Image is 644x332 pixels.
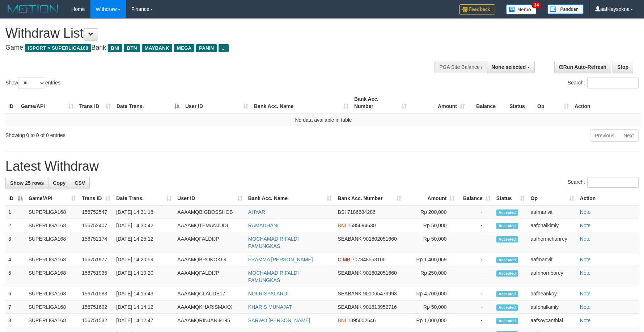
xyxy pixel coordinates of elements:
td: 1 [5,205,26,219]
td: - [457,314,493,327]
h4: Game: Bank: [5,44,422,51]
h1: Withdraw List [5,26,422,41]
td: 156751532 [79,314,113,327]
td: SUPERLIGA168 [26,253,79,266]
td: aafmanvit [528,205,577,219]
td: AAAAMQBROKOK69 [174,253,245,266]
td: 156752407 [79,219,113,232]
td: SUPERLIGA168 [26,219,79,232]
a: AHYAR [248,209,265,215]
td: Rp 50,000 [404,232,457,253]
td: 156751977 [79,253,113,266]
td: - [457,287,493,300]
td: AAAAMQKHARISMAXX [174,300,245,314]
td: Rp 250,000 [404,266,457,287]
td: SUPERLIGA168 [26,266,79,287]
td: aafsoycanthlai [528,314,577,327]
td: SUPERLIGA168 [26,300,79,314]
td: [DATE] 14:20:59 [113,253,174,266]
td: [DATE] 14:14:12 [113,300,174,314]
span: Copy 1395002646 to clipboard [348,318,376,323]
td: - [457,266,493,287]
span: Accepted [496,304,518,311]
span: Copy 707848553100 to clipboard [352,257,385,262]
a: Next [619,129,639,142]
span: BNI [338,223,346,228]
span: Show 25 rows [10,180,44,186]
a: Note [580,257,591,262]
td: 5 [5,266,26,287]
a: RAMADHANI [248,223,279,228]
a: Note [580,304,591,310]
td: 6 [5,287,26,300]
td: 156751583 [79,287,113,300]
a: Note [580,270,591,276]
a: CSV [70,177,90,189]
th: Action [572,92,641,113]
th: Bank Acc. Number: activate to sort column ascending [351,92,410,113]
span: PANIN [196,44,217,52]
label: Show entries [5,78,60,88]
a: Show 25 rows [5,177,48,189]
a: MOCHAMAD RIFALDI PAMUNGKAS [248,270,299,283]
td: 156751935 [79,266,113,287]
img: Feedback.jpg [459,4,495,14]
span: MEGA [174,44,195,52]
td: aafphalkimly [528,300,577,314]
a: Note [580,223,591,228]
span: CIMB [338,257,350,262]
span: Accepted [496,236,518,242]
th: Trans ID: activate to sort column ascending [79,192,113,205]
img: MOTION_logo.png [5,4,60,14]
span: BSI [338,209,346,215]
th: Game/API: activate to sort column ascending [18,92,76,113]
td: [DATE] 14:25:12 [113,232,174,253]
td: - [457,232,493,253]
span: Accepted [496,209,518,216]
th: Balance [468,92,507,113]
td: Rp 1,400,069 [404,253,457,266]
th: Op: activate to sort column ascending [528,192,577,205]
span: Copy 901813952716 to clipboard [363,304,397,310]
th: Bank Acc. Name: activate to sort column ascending [245,192,335,205]
td: SUPERLIGA168 [26,314,79,327]
td: SUPERLIGA168 [26,232,79,253]
th: Bank Acc. Number: activate to sort column ascending [335,192,404,205]
input: Search: [587,78,639,88]
select: Showentries [18,78,45,88]
th: Op: activate to sort column ascending [534,92,572,113]
button: None selected [487,61,535,73]
th: Bank Acc. Name: activate to sort column ascending [251,92,351,113]
a: FRAMMA [PERSON_NAME] [248,257,313,262]
span: Accepted [496,270,518,277]
td: - [457,253,493,266]
span: Copy 1585694630 to clipboard [348,223,376,228]
span: MAYBANK [142,44,172,52]
th: Game/API: activate to sort column ascending [26,192,79,205]
th: Date Trans.: activate to sort column descending [114,92,182,113]
td: - [457,205,493,219]
td: SUPERLIGA168 [26,205,79,219]
label: Search: [568,177,639,188]
span: BNI [108,44,122,52]
span: SEABANK [338,291,361,296]
a: Note [580,318,591,323]
span: Accepted [496,318,518,324]
th: Amount: activate to sort column ascending [404,192,457,205]
a: Note [580,291,591,296]
td: Rp 200,000 [404,205,457,219]
th: Action [577,192,639,205]
h1: Latest Withdraw [5,159,639,174]
span: SEABANK [338,270,361,276]
td: [DATE] 14:12:47 [113,314,174,327]
a: Stop [613,61,633,73]
span: CSV [75,180,85,186]
td: aafnhornborey [528,266,577,287]
th: Balance: activate to sort column ascending [457,192,493,205]
input: Search: [587,177,639,188]
th: Amount: activate to sort column ascending [410,92,468,113]
th: ID [5,92,18,113]
th: ID: activate to sort column descending [5,192,26,205]
img: Button%20Memo.svg [506,4,537,14]
td: 2 [5,219,26,232]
